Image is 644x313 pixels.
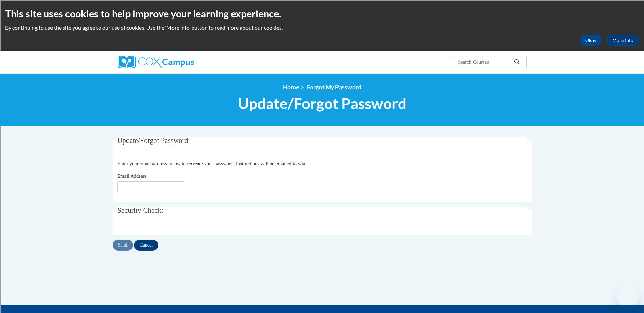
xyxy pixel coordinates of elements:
[238,94,406,113] span: Update/Forgot Password
[118,56,247,68] a: Cox Campus
[512,58,522,66] button: Search
[617,286,639,308] iframe: Button to launch messaging window
[118,56,194,68] img: Cox Campus
[307,84,361,91] span: Forgot My Password
[457,58,512,66] input: Search Courses
[283,84,299,91] a: Home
